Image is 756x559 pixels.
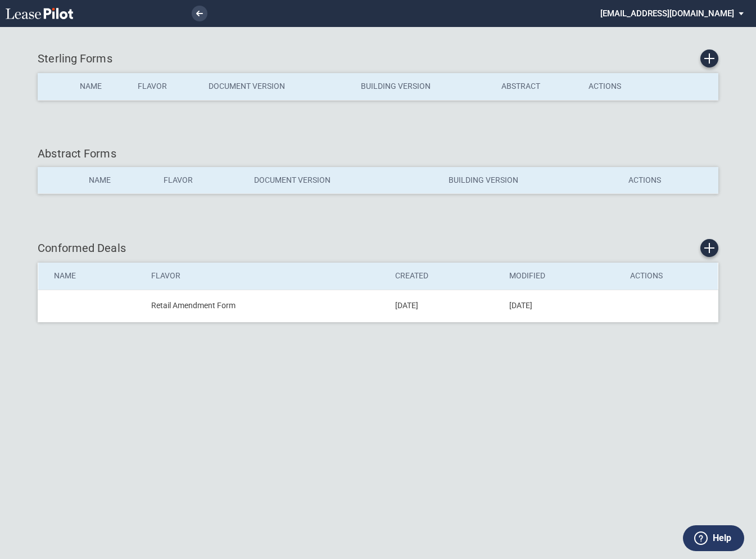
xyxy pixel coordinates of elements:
div: Abstract Forms [38,146,718,161]
td: Retail Amendment Form [143,290,387,322]
th: Created [387,263,501,290]
th: Actions [581,73,657,100]
th: Document Version [246,167,441,194]
th: Name [38,263,144,290]
th: Abstract [494,73,581,100]
th: Actions [622,263,718,290]
th: Building Version [353,73,494,100]
th: Document Version [201,73,353,100]
th: Flavor [143,263,387,290]
th: Flavor [156,167,246,194]
a: Create new Form [700,49,718,67]
th: Building Version [441,167,621,194]
a: Create new conformed deal [700,239,718,257]
div: Conformed Deals [38,239,718,257]
th: Name [72,73,130,100]
th: Actions [621,167,718,194]
button: Help [683,525,744,551]
label: Help [713,531,731,546]
th: Modified [501,263,623,290]
td: [DATE] [387,290,501,322]
td: [DATE] [501,290,623,322]
th: Name [81,167,155,194]
div: Sterling Forms [38,49,718,67]
th: Flavor [130,73,201,100]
